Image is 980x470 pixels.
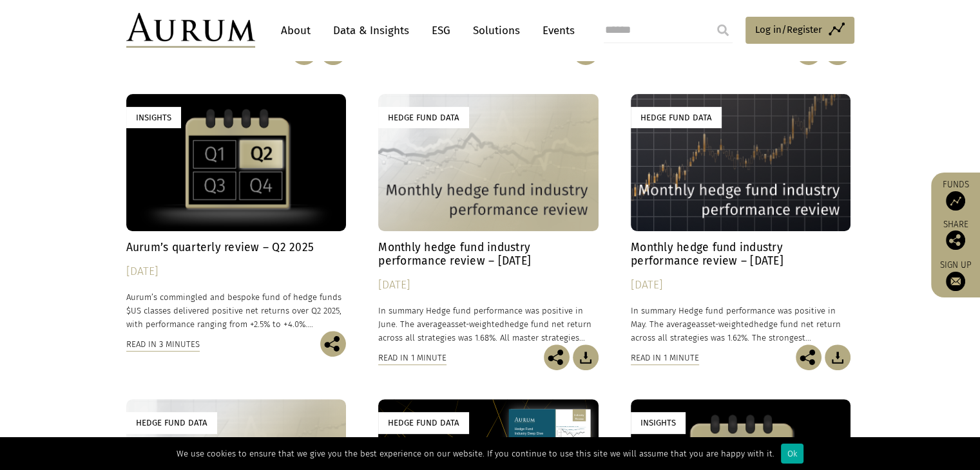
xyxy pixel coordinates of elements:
p: In summary Hedge fund performance was positive in June. The average hedge fund net return across ... [378,304,599,344]
span: Log in/Register [755,22,822,37]
div: Insights [631,412,686,433]
div: Share [937,220,974,250]
div: Read in 1 minute [631,351,699,365]
input: Submit [710,17,736,43]
div: Hedge Fund Data [378,412,469,433]
img: Share this post [320,331,346,357]
a: Insights Aurum’s quarterly review – Q2 2025 [DATE] Aurum’s commingled and bespoke fund of hedge f... [126,94,347,331]
p: In summary Hedge fund performance was positive in May. The average hedge fund net return across a... [631,304,851,344]
a: Events [536,19,575,42]
div: [DATE] [126,263,347,281]
div: Hedge Fund Data [126,412,217,433]
img: Download Article [825,344,850,370]
img: Access Funds [946,191,965,211]
div: Hedge Fund Data [631,107,722,128]
img: Aurum [126,13,255,48]
h4: Monthly hedge fund industry performance review – [DATE] [378,241,599,268]
a: Log in/Register [745,17,854,44]
a: About [274,19,317,42]
a: Data & Insights [327,19,416,42]
div: Ok [781,444,803,464]
div: Hedge Fund Data [378,107,469,128]
p: Aurum’s commingled and bespoke fund of hedge funds $US classes delivered positive net returns ove... [126,290,347,331]
img: Share this post [796,344,821,370]
a: Hedge Fund Data Monthly hedge fund industry performance review – [DATE] [DATE] In summary Hedge f... [631,94,851,344]
img: Download Article [573,344,599,370]
div: Read in 1 minute [378,351,447,365]
div: Insights [126,107,181,128]
img: Share this post [544,344,570,370]
img: Sign up to our newsletter [946,272,965,291]
span: asset-weighted [696,319,754,329]
a: Solutions [466,19,526,42]
div: Read in 3 minutes [126,337,200,352]
h4: Aurum’s quarterly review – Q2 2025 [126,241,347,254]
img: Share this post [946,230,965,250]
a: Funds [937,179,974,211]
a: Hedge Fund Data Monthly hedge fund industry performance review – [DATE] [DATE] In summary Hedge f... [378,94,599,344]
a: ESG [425,19,457,42]
div: [DATE] [631,276,851,294]
a: Sign up [937,259,974,291]
div: [DATE] [378,276,599,294]
span: asset-weighted [447,319,504,329]
h4: Monthly hedge fund industry performance review – [DATE] [631,241,851,268]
